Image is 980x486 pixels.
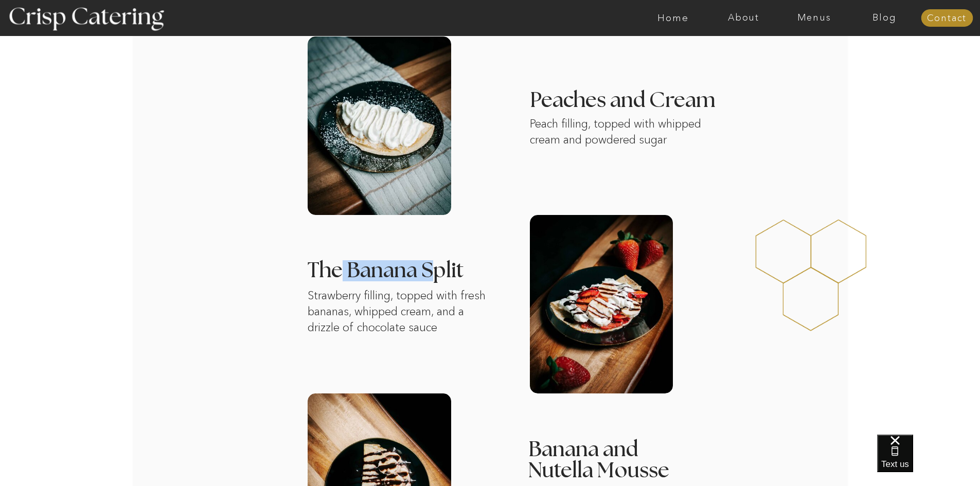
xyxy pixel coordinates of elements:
iframe: podium webchat widget bubble [877,435,980,486]
a: Menus [779,13,849,23]
a: Blog [849,13,920,23]
h3: Peaches and Cream [530,90,717,112]
a: About [708,13,779,23]
a: Home [638,13,708,23]
p: Peach filling, topped with whipped cream and powdered sugar [530,116,717,153]
a: Contact [921,13,973,24]
h3: The Banana Split [308,260,636,286]
h3: Banana and Nutella Mousse [528,439,697,461]
p: Strawberry filling, topped with fresh bananas, whipped cream, and a drizzle of chocolate sauce [308,288,487,351]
